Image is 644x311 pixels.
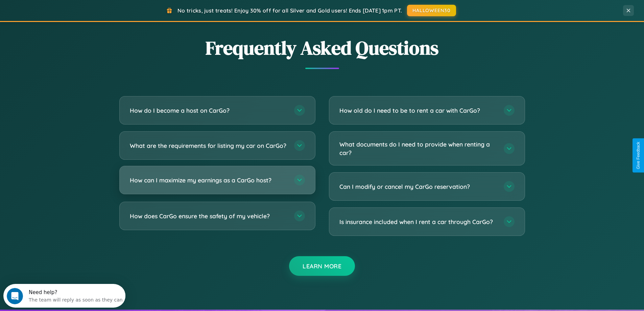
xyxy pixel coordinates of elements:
[130,176,287,184] h3: How can I maximize my earnings as a CarGo host?
[25,6,119,11] div: Need help?
[339,106,497,115] h3: How old do I need to be to rent a car with CarGo?
[339,182,497,191] h3: Can I modify or cancel my CarGo reservation?
[289,256,355,276] button: Learn More
[3,284,125,308] iframe: Intercom live chat discovery launcher
[130,212,287,220] h3: How does CarGo ensure the safety of my vehicle?
[339,218,497,226] h3: Is insurance included when I rent a car through CarGo?
[130,106,287,115] h3: How do I become a host on CarGo?
[407,5,456,16] button: HALLOWEEN30
[25,11,119,18] div: The team will reply as soon as they can
[339,140,497,157] h3: What documents do I need to provide when renting a car?
[7,288,23,304] iframe: Intercom live chat
[177,7,402,14] span: No tricks, just treats! Enjoy 30% off for all Silver and Gold users! Ends [DATE] 1pm PT.
[3,3,126,21] div: Open Intercom Messenger
[636,142,641,169] div: Give Feedback
[119,35,525,61] h2: Frequently Asked Questions
[130,141,287,150] h3: What are the requirements for listing my car on CarGo?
